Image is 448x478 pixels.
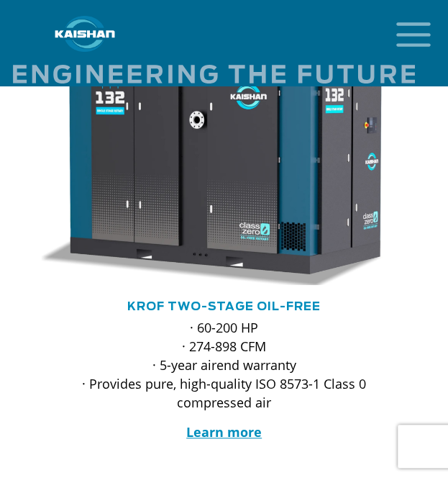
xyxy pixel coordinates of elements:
img: krof132 [13,58,414,288]
img: kaishan logo [31,16,139,52]
a: Learn more [186,423,262,441]
div: krof132 [24,58,424,288]
a: mobile menu [390,18,415,42]
img: Engineering the future [13,52,415,84]
p: · 60-200 HP · 274-898 CFM · 5-year airend warranty · Provides pure, high-quality ISO 8573-1 Class... [52,318,396,412]
a: KROF TWO-STAGE OIL-FREE [127,301,321,312]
